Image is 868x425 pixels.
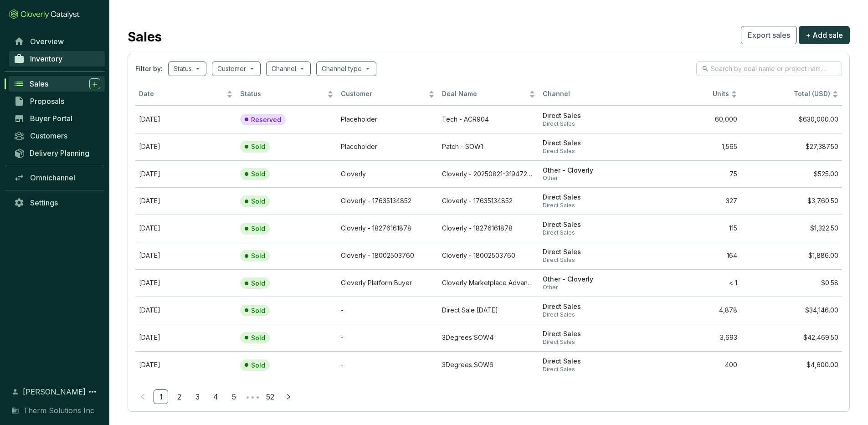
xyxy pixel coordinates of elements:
[337,215,438,242] td: Cloverly - 18276161878
[172,389,186,404] li: 2
[128,27,162,46] h2: Sales
[30,148,89,158] span: Delivery Planning
[135,83,236,106] th: Date
[543,357,637,366] span: Direct Sales
[135,64,163,73] span: Filter by:
[281,389,296,404] button: right
[236,83,338,106] th: Status
[135,297,236,324] td: Dec 18 2023
[209,390,222,404] a: 4
[135,187,236,215] td: Oct 17 2024
[640,106,741,133] td: 60,000
[190,390,204,404] a: 3
[741,133,842,160] td: $27,387.50
[438,106,539,133] td: Tech - ACR904
[9,76,105,92] a: Sales
[251,170,265,178] p: Sold
[154,390,168,404] a: 1
[251,334,265,342] p: Sold
[263,390,277,404] a: 52
[543,166,637,175] span: Other - Cloverly
[251,143,265,151] p: Sold
[543,311,637,318] span: Direct Sales
[543,248,637,256] span: Direct Sales
[226,389,241,404] li: 5
[30,173,75,182] span: Omnichannel
[640,351,741,379] td: 400
[30,198,58,207] span: Settings
[135,106,236,133] td: Oct 31 2025
[251,307,265,315] p: Sold
[139,394,146,400] span: left
[438,160,539,188] td: Cloverly - 20250821-3f94722edf78876360d6f3ebc04281
[337,133,438,160] td: Placeholder
[9,170,105,185] a: Omnichannel
[543,202,637,209] span: Direct Sales
[9,34,105,49] a: Overview
[30,79,48,88] span: Sales
[251,279,265,287] p: Sold
[543,148,637,155] span: Direct Sales
[806,30,843,41] span: + Add sale
[281,389,296,404] li: Next Page
[251,116,281,124] p: Reserved
[154,389,168,404] li: 1
[9,51,105,67] a: Inventory
[337,106,438,133] td: Placeholder
[135,269,236,297] td: Jun 21 2023
[251,225,265,233] p: Sold
[135,389,150,404] li: Previous Page
[543,256,637,264] span: Direct Sales
[543,139,637,148] span: Direct Sales
[438,83,539,106] th: Deal Name
[543,275,637,284] span: Other - Cloverly
[543,112,637,120] span: Direct Sales
[23,386,86,397] span: [PERSON_NAME]
[543,120,637,128] span: Direct Sales
[640,160,741,188] td: 75
[799,26,850,44] button: + Add sale
[245,389,259,404] li: Next 5 Pages
[438,324,539,351] td: 3Degrees SOW4
[438,297,539,324] td: Direct Sale Dec 19
[640,83,741,106] th: Units
[9,111,105,126] a: Buyer Portal
[251,197,265,205] p: Sold
[794,90,830,97] span: Total (USD)
[640,133,741,160] td: 1,565
[337,297,438,324] td: -
[30,37,64,46] span: Overview
[251,252,265,260] p: Sold
[337,324,438,351] td: -
[741,297,842,324] td: $34,146.00
[23,405,94,416] span: Therm Solutions Inc
[135,215,236,242] td: Aug 13 2024
[543,174,637,182] span: Other
[9,128,105,143] a: Customers
[251,361,265,369] p: Sold
[172,390,186,404] a: 2
[741,351,842,379] td: $4,600.00
[438,187,539,215] td: Cloverly - 17635134852
[741,269,842,297] td: $0.58
[139,90,225,98] span: Date
[543,302,637,311] span: Direct Sales
[337,242,438,269] td: Cloverly - 18002503760
[135,133,236,160] td: Sep 26 2025
[741,242,842,269] td: $1,886.00
[640,215,741,242] td: 115
[640,269,741,297] td: < 1
[741,106,842,133] td: $630,000.00
[9,93,105,109] a: Proposals
[135,389,150,404] button: left
[442,90,528,98] span: Deal Name
[190,389,205,404] li: 3
[741,324,842,351] td: $42,469.50
[741,160,842,188] td: $525.00
[543,220,637,229] span: Direct Sales
[285,394,292,400] span: right
[438,215,539,242] td: Cloverly - 18276161878
[543,284,637,291] span: Other
[748,30,790,41] span: Export sales
[543,229,637,236] span: Direct Sales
